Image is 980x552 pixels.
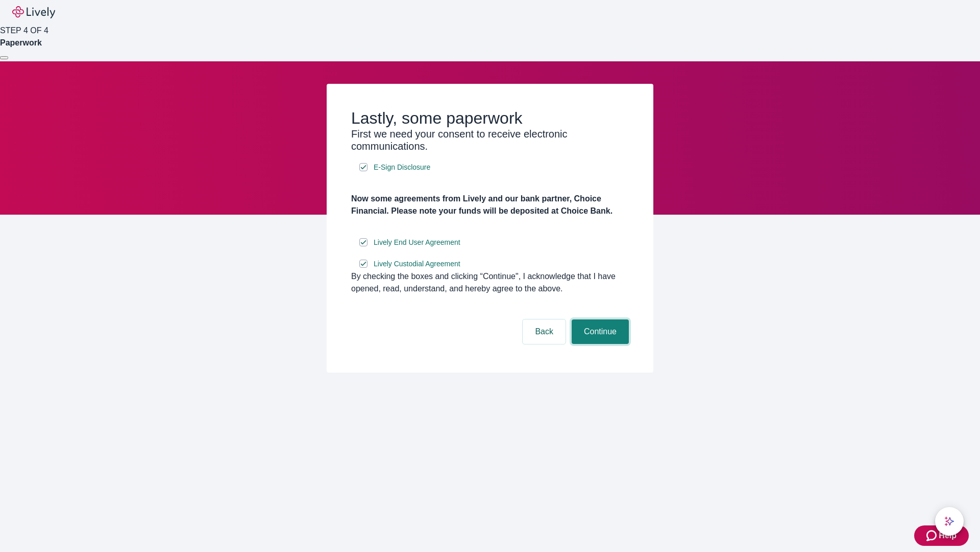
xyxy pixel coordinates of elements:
[935,507,964,536] button: chat
[926,530,939,542] svg: Zendesk support icon
[939,530,957,542] span: Help
[372,258,462,270] a: e-sign disclosure document
[351,108,629,128] h2: Lastly, some paperwork
[12,6,55,18] img: Lively
[374,259,460,269] span: Lively Custodial Agreement
[372,161,432,174] a: e-sign disclosure document
[351,128,629,152] h3: First we need your consent to receive electronic communications.
[572,319,629,344] button: Continue
[351,270,629,295] div: By checking the boxes and clicking “Continue", I acknowledge that I have opened, read, understand...
[944,516,954,526] svg: Lively AI Assistant
[374,237,460,248] span: Lively End User Agreement
[351,193,629,217] h4: Now some agreements from Lively and our bank partner, Choice Financial. Please note your funds wi...
[374,162,430,173] span: E-Sign Disclosure
[372,236,462,249] a: e-sign disclosure document
[523,319,566,344] button: Back
[914,525,969,546] button: Zendesk support iconHelp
